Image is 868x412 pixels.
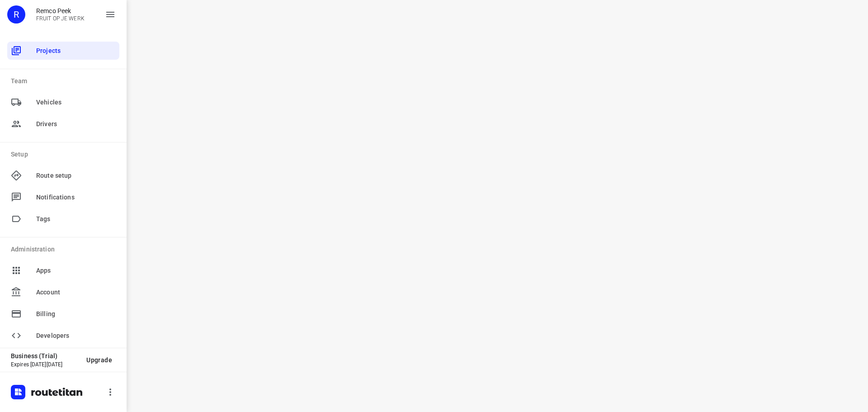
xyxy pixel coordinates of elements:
div: Tags [7,210,119,228]
p: Expires [DATE][DATE] [11,361,79,368]
div: Notifications [7,188,119,206]
div: Billing [7,305,119,323]
span: Billing [36,309,116,319]
span: Route setup [36,171,116,180]
span: Apps [36,266,116,275]
div: Apps [7,261,119,279]
span: Projects [36,46,116,56]
div: Projects [7,42,119,60]
div: Account [7,283,119,301]
span: Tags [36,214,116,224]
div: R [7,5,25,24]
span: Vehicles [36,98,116,107]
p: Business (Trial) [11,352,79,360]
div: Drivers [7,115,119,133]
span: Account [36,288,116,297]
p: Remco Peek [36,7,85,14]
p: FRUIT OP JE WERK [36,15,85,22]
span: Developers [36,331,116,341]
p: Administration [11,245,119,254]
div: Vehicles [7,93,119,111]
div: Developers [7,327,119,345]
span: Notifications [36,193,116,202]
p: Team [11,76,119,86]
div: Route setup [7,166,119,185]
p: Setup [11,150,119,159]
span: Upgrade [86,356,112,364]
button: Upgrade [79,352,119,368]
span: Drivers [36,119,116,129]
